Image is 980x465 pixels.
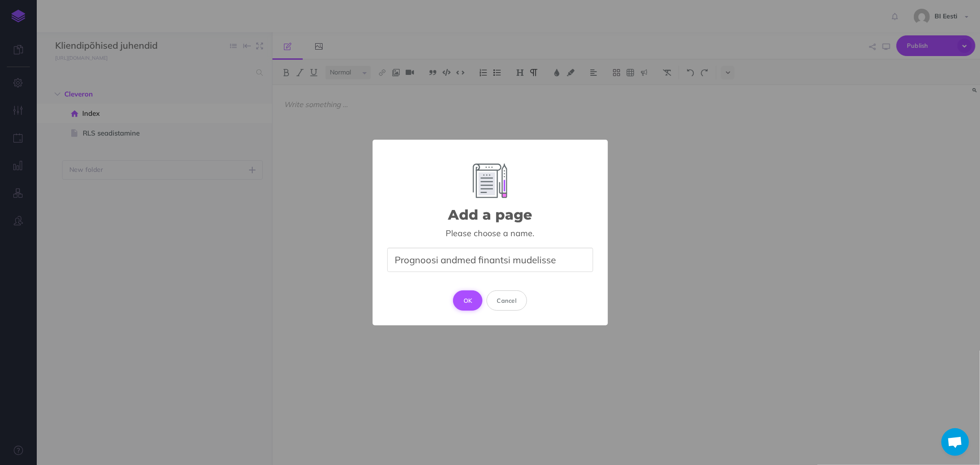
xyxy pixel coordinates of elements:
div: Please choose a name. [387,228,593,238]
button: Cancel [487,290,527,311]
img: Add Element Image [473,164,507,198]
button: OK [453,290,483,311]
a: Avatud vestlus [941,428,969,456]
h2: Add a page [448,207,532,222]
